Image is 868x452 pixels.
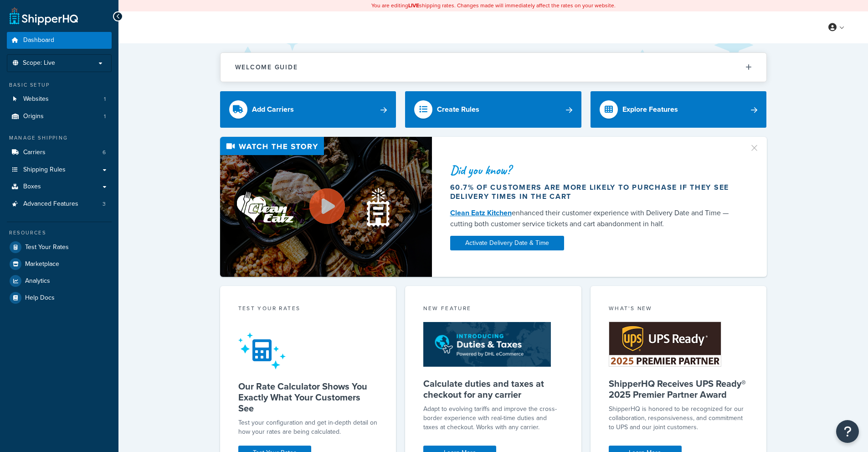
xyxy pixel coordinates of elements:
span: Scope: Live [23,59,55,67]
p: Adapt to evolving tariffs and improve the cross-border experience with real-time duties and taxes... [423,405,563,432]
span: Shipping Rules [23,166,66,174]
li: Websites [7,91,112,108]
div: What's New [609,304,749,315]
a: Test Your Rates [7,239,112,255]
div: Did you know? [450,164,738,177]
h2: Welcome Guide [235,64,298,71]
li: Origins [7,108,112,125]
span: Origins [23,113,44,120]
b: LIVE [408,1,419,10]
div: Create Rules [437,103,479,116]
div: 60.7% of customers are more likely to purchase if they see delivery times in the cart [450,183,738,201]
h5: ShipperHQ Receives UPS Ready® 2025 Premier Partner Award [609,378,749,400]
a: Help Docs [7,290,112,306]
span: 1 [104,95,106,103]
button: Welcome Guide [221,53,766,82]
div: Basic Setup [7,81,112,89]
h5: Calculate duties and taxes at checkout for any carrier [423,378,563,400]
span: Help Docs [25,294,55,302]
span: Boxes [23,183,41,191]
div: Resources [7,229,112,237]
a: Shipping Rules [7,161,112,178]
span: 1 [104,113,106,120]
button: Open Resource Center [836,420,859,443]
a: Boxes [7,178,112,195]
a: Origins1 [7,108,112,125]
span: Analytics [25,277,50,285]
img: Video thumbnail [220,137,432,277]
a: Marketplace [7,256,112,272]
span: Carriers [23,149,46,156]
div: Explore Features [622,103,678,116]
a: Clean Eatz Kitchen [450,208,512,218]
h5: Our Rate Calculator Shows You Exactly What Your Customers See [238,381,378,414]
a: Add Carriers [220,91,396,128]
a: Create Rules [405,91,581,128]
div: New Feature [423,304,563,315]
div: Test your rates [238,304,378,315]
span: 6 [103,149,106,156]
a: Dashboard [7,32,112,49]
span: Websites [23,95,49,103]
a: Advanced Features3 [7,196,112,213]
div: Test your configuration and get in-depth detail on how your rates are being calculated. [238,418,378,436]
li: Advanced Features [7,196,112,213]
div: enhanced their customer experience with Delivery Date and Time — cutting both customer service ti... [450,208,738,229]
a: Analytics [7,273,112,289]
a: Explore Features [591,91,767,128]
div: Add Carriers [252,103,294,116]
p: ShipperHQ is honored to be recognized for our collaboration, responsiveness, and commitment to UP... [609,405,749,432]
a: Websites1 [7,91,112,108]
span: Advanced Features [23,200,78,208]
a: Carriers6 [7,144,112,161]
li: Carriers [7,144,112,161]
span: Test Your Rates [25,244,69,251]
span: Marketplace [25,260,59,268]
a: Activate Delivery Date & Time [450,236,564,250]
span: Dashboard [23,36,54,44]
div: Manage Shipping [7,134,112,142]
span: 3 [103,200,106,208]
